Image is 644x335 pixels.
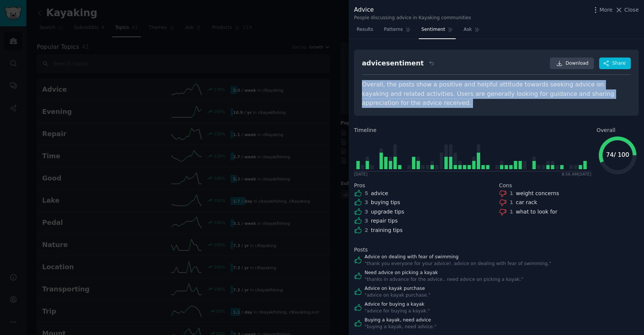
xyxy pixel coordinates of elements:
span: Timeline [354,126,377,134]
span: Close [624,6,639,14]
span: Results [357,26,373,33]
span: Download [566,60,589,67]
span: Cons [499,182,512,189]
div: " thank you everyone for your advice!. advice on dealing with fear of swimming. " [365,261,551,267]
div: what to look for [516,208,557,216]
a: Patterns [381,24,413,39]
div: weight concerns [516,189,559,197]
text: 74 / 100 [606,151,629,158]
a: Need advice on picking a kayak [365,270,523,276]
div: buying tips [371,199,400,206]
div: repair tips [371,217,398,225]
div: " thanks in advance for the advice.. need advice on picking a kayak. " [365,276,523,283]
a: Buying a kayak, need advice [365,317,436,324]
div: 8:56 AM [DATE] [562,171,591,177]
div: People discussing advice in Kayaking communities [354,15,471,21]
a: Advice on dealing with fear of swimming [365,254,551,261]
button: More [592,6,613,14]
button: Close [615,6,639,14]
div: 3 [365,199,368,206]
div: training tips [371,226,403,234]
div: 2 [365,226,368,234]
span: Patterns [384,26,403,33]
div: 5 [365,189,368,197]
div: 3 [365,217,368,225]
a: Ask [461,24,482,39]
a: Advice on kayak purchase [365,285,430,292]
span: Ask [464,26,472,33]
span: More [600,6,613,14]
div: advice [371,189,388,197]
a: Advice for buying a kayak [365,301,430,308]
a: Results [354,24,376,39]
div: 1 [510,199,513,206]
button: Share [599,58,631,70]
div: " advice on kayak purchase. " [365,292,430,299]
span: Posts [354,246,368,254]
div: Overall, the posts show a positive and helpful attitude towards seeking advice on kayaking and re... [362,80,631,108]
div: [DATE] [354,171,368,177]
div: 3 [365,208,368,216]
div: advice sentiment [362,59,424,68]
div: 1 [510,189,513,197]
a: Sentiment [419,24,456,39]
div: Advice [354,5,471,15]
div: " buying a kayak, need advice. " [365,324,436,330]
div: 1 [510,208,513,216]
span: Pros [354,182,365,189]
div: car rack [516,199,537,206]
a: Download [550,58,594,70]
div: upgrade tips [371,208,404,216]
div: " advice for buying a kayak. " [365,308,430,315]
span: Sentiment [421,26,445,33]
span: Overall [597,126,615,134]
span: Share [612,60,626,67]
